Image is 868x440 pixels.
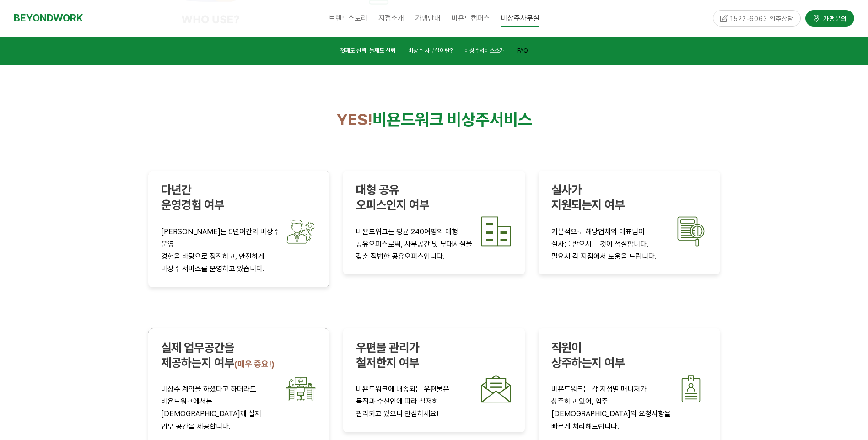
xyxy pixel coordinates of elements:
p: [PERSON_NAME]는 5년여간의 비상주 운영 [161,225,317,250]
p: 비욘드워크에서는 [DEMOGRAPHIC_DATA]께 실제 [161,395,317,420]
img: 343bb3d058555.png [480,215,512,247]
a: 비상주 사무실이란? [408,46,453,58]
p: 관리되고 있으니 안심하세요! [356,408,512,420]
strong: 철저한지 여부 [356,355,419,370]
p: 빠르게 처리해드립니다. [551,420,707,433]
img: 7bd8271055f58.png [675,215,707,247]
strong: 제공하는지 여부 [161,355,234,370]
strong: 운영경험 여부 [161,198,224,212]
span: 첫째도 신뢰, 둘째도 신뢰 [340,47,396,54]
strong: 상주하는지 여부 [551,355,625,370]
a: FAQ [517,46,528,58]
strong: (매우 중요!) [234,359,275,369]
strong: 다년간 [161,182,191,197]
a: 비상주사무실 [496,7,545,30]
span: FAQ [517,47,528,54]
strong: YES! [336,110,372,129]
p: 공유오피스로써, 사무공간 및 부대시설을 [356,238,512,250]
strong: 직원이 [551,340,582,354]
p: 갖춘 적법한 공유오피스입니다. [356,250,512,263]
span: 비상주 사무실이란? [408,47,453,54]
p: 비욘드워크에 배송되는 우편물은 [356,383,512,395]
p: 비욘드워크는 각 지점별 매니저가 [551,383,707,395]
img: fb49a1ace055e.png [675,373,707,405]
img: 4c48651ee5a5e.png [480,373,512,405]
p: 상주하고 있어, 입주 [DEMOGRAPHIC_DATA]의 요청사항을 [551,395,707,420]
img: 954170f5d89b8.png [285,215,317,247]
strong: 비욘드워크 비상주서비스 [372,110,532,129]
span: 브랜드스토리 [329,14,367,22]
a: 지점소개 [373,7,410,30]
p: 기본적으로 해당업체의 대표님이 [551,225,707,238]
img: dedbf4fa8dce0.png [285,373,317,405]
strong: 실제 업무공간을 [161,340,234,354]
span: 비상주사무실 [501,11,539,27]
strong: 지원되는지 여부 [551,198,625,212]
p: 비상주 계약을 하셨다고 하더라도 [161,383,317,395]
a: BEYONDWORK [14,10,83,27]
p: 목적과 수신인에 따라 철저히 [356,395,512,408]
span: 가맹안내 [415,14,441,22]
p: 필요시 각 지점에서 도움을 드립니다. [551,250,707,263]
a: 비상주서비스소개 [464,46,505,58]
a: 브랜드스토리 [323,7,373,30]
strong: 오피스인지 여부 [356,198,429,212]
p: 업무 공간을 제공합니다. [161,420,317,433]
a: 비욘드캠퍼스 [446,7,496,30]
strong: 우편물 관리가 [356,340,419,354]
span: 비욘드캠퍼스 [452,14,490,22]
p: 실사를 받으시는 것이 적절합니다. [551,238,707,250]
p: 비상주 서비스를 운영하고 있습니다. [161,263,317,275]
a: 가맹안내 [410,7,446,30]
span: 가맹문의 [820,14,847,23]
p: 비욘드워크는 평균 240여평의 대형 [356,225,512,238]
span: 지점소개 [378,14,404,22]
p: 경험을 바탕으로 정직하고, 안전하게 [161,250,317,263]
span: 비상주서비스소개 [464,47,505,54]
a: 첫째도 신뢰, 둘째도 신뢰 [340,46,396,58]
strong: 실사가 [551,182,582,197]
strong: 대형 공유 [356,182,399,197]
a: 가맹문의 [805,10,854,26]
